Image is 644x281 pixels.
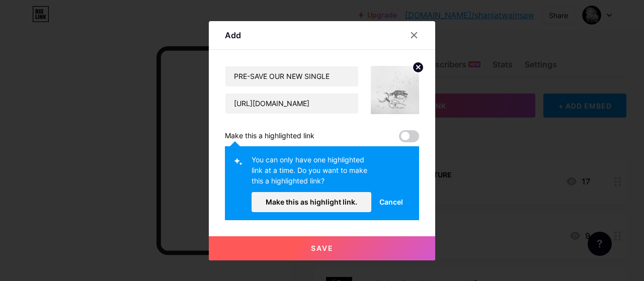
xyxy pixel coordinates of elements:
button: Save [209,236,435,260]
div: You can only have one highlighted link at a time. Do you want to make this a highlighted link? [252,154,371,192]
span: Make this as highlight link. [266,198,357,206]
span: Save [311,244,334,252]
img: link_thumbnail [371,66,419,114]
button: Cancel [371,192,411,212]
div: Add [225,29,241,41]
button: Make this as highlight link. [252,192,371,212]
input: URL [225,93,358,114]
input: Title [225,66,358,86]
span: Cancel [379,197,403,207]
div: Make this a highlighted link [225,130,314,142]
